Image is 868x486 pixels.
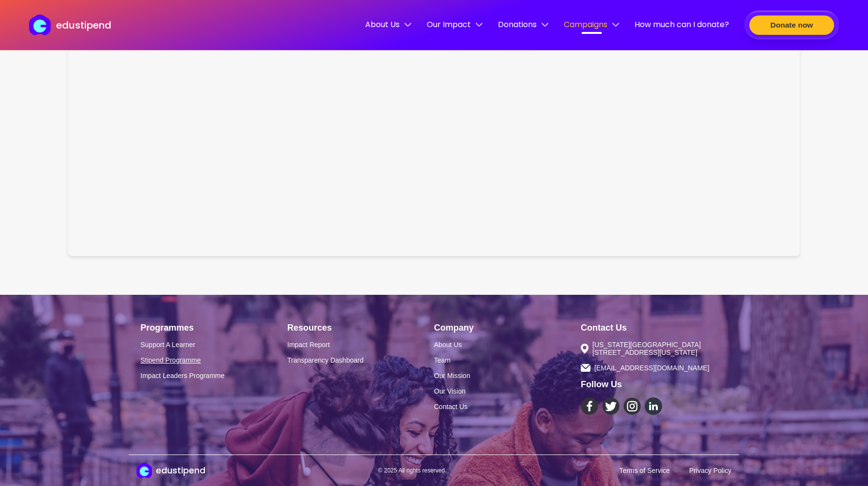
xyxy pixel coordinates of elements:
a: How much can I donate? [635,18,729,32]
span: How much can I donate? [635,18,729,30]
a: [EMAIL_ADDRESS][DOMAIN_NAME] [581,364,728,372]
img: edustipend logo [29,15,55,35]
p: edustipend [56,18,111,32]
button: Donate now [749,15,834,35]
span: [EMAIL_ADDRESS][DOMAIN_NAME] [594,364,709,372]
a: edustipend logoedustipend [29,15,111,35]
img: down [612,21,619,28]
span: Campaigns [564,18,619,30]
a: [US_STATE][GEOGRAPHIC_DATA][STREET_ADDRESS][US_STATE] [581,341,728,356]
img: down [476,21,482,28]
img: Wisconsin Ave, Suite 700 Chevy Chase, Maryland 20815 [581,344,589,354]
span: [US_STATE][GEOGRAPHIC_DATA][STREET_ADDRESS][US_STATE] [592,341,728,356]
a: edustipendedustipend [137,463,205,478]
img: down [542,21,548,28]
img: edustipend [137,463,152,478]
h1: Contact Us [581,323,728,333]
span: Donations [498,18,548,30]
a: Privacy Policy [689,467,731,474]
img: contact@edustipend.com [581,364,590,372]
span: Our Impact [427,18,482,30]
p: © 2025 All rights reserved. [378,467,447,474]
img: down [404,21,411,28]
a: Terms of Service [620,467,670,474]
h1: edustipend [156,464,205,477]
a: Contact Us [434,403,581,410]
a: Donate now [744,11,839,39]
a: Our Vision [434,387,581,395]
h1: Follow Us [581,380,728,390]
span: About Us [365,18,411,30]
